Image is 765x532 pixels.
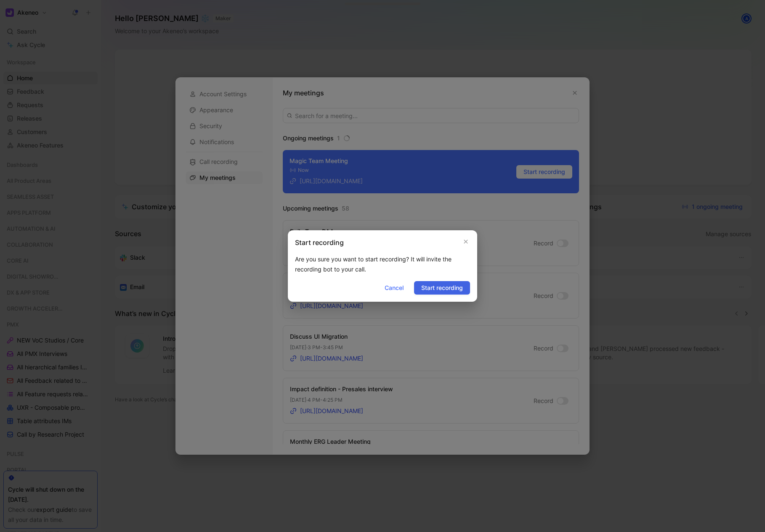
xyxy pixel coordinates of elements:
span: Cancel [385,283,404,293]
button: Cancel [377,281,411,295]
span: Start recording [421,283,463,293]
div: Are you sure you want to start recording? It will invite the recording bot to your call. [295,254,470,274]
h2: Start recording [295,237,344,248]
button: Start recording [414,281,470,295]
